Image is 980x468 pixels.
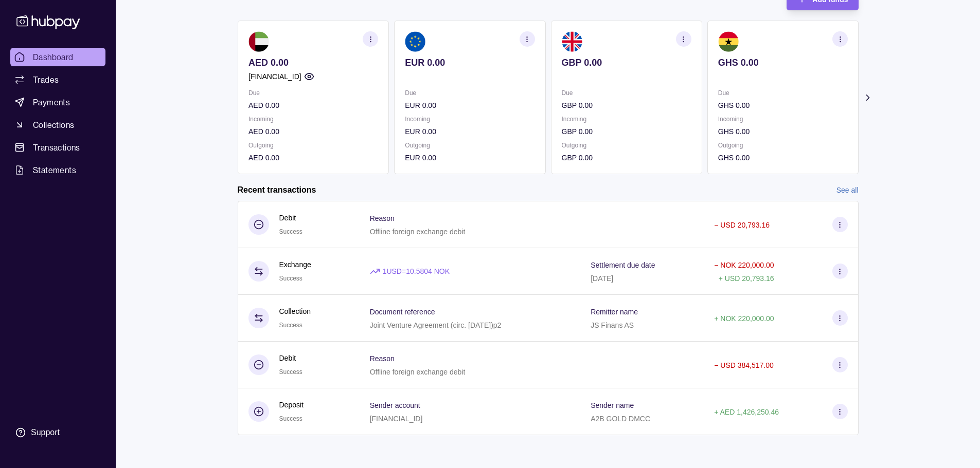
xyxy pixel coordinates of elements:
[33,96,70,108] span: Payments
[279,368,302,376] span: Success
[718,57,847,68] p: GHS 0.00
[10,93,105,111] a: Payments
[561,31,582,52] img: gb
[279,228,302,235] span: Success
[405,126,534,137] p: EUR 0.00
[370,228,466,236] p: Offline foreign exchange debit
[405,87,534,99] p: Due
[33,119,74,131] span: Collections
[718,114,847,125] p: Incoming
[370,415,423,423] p: [FINANCIAL_ID]
[370,401,420,409] p: Sender account
[10,161,105,179] a: Statements
[591,308,638,316] p: Remitter name
[279,212,302,223] p: Debit
[279,275,302,282] span: Success
[370,308,435,316] p: Document reference
[33,73,59,86] span: Trades
[405,140,534,151] p: Outgoing
[561,57,691,68] p: GBP 0.00
[279,306,311,317] p: Collection
[248,31,269,52] img: ae
[714,408,779,416] p: + AED 1,426,250.46
[561,114,691,125] p: Incoming
[33,141,80,154] span: Transactions
[248,100,378,111] p: AED 0.00
[33,51,74,63] span: Dashboard
[718,152,847,163] p: GHS 0.00
[279,322,302,329] span: Success
[591,261,655,269] p: Settlement due date
[591,274,613,283] p: [DATE]
[31,427,60,438] div: Support
[279,415,302,422] span: Success
[591,321,634,329] p: JS Finans AS
[405,152,534,163] p: EUR 0.00
[10,70,105,89] a: Trades
[405,114,534,125] p: Incoming
[591,415,650,423] p: A2B GOLD DMCC
[370,321,502,329] p: Joint Venture Agreement (circ. [DATE])p2
[591,401,634,409] p: Sender name
[714,314,774,323] p: + NOK 220,000.00
[370,354,395,363] p: Reason
[370,368,466,376] p: Offline foreign exchange debit
[279,259,311,270] p: Exchange
[561,152,691,163] p: GBP 0.00
[238,184,316,196] h2: Recent transactions
[279,352,302,364] p: Debit
[370,214,395,222] p: Reason
[719,274,774,283] p: + USD 20,793.16
[383,266,450,277] p: 1 USD = 10.5804 NOK
[10,138,105,157] a: Transactions
[561,100,691,111] p: GBP 0.00
[248,126,378,137] p: AED 0.00
[561,87,691,99] p: Due
[248,71,301,82] p: [FINANCIAL_ID]
[561,126,691,137] p: GBP 0.00
[405,100,534,111] p: EUR 0.00
[248,57,378,68] p: AED 0.00
[836,184,859,196] a: See all
[561,140,691,151] p: Outgoing
[714,261,774,269] p: − NOK 220,000.00
[248,140,378,151] p: Outgoing
[718,126,847,137] p: GHS 0.00
[10,48,105,66] a: Dashboard
[718,87,847,99] p: Due
[714,361,774,369] p: − USD 384,517.00
[714,221,770,229] p: − USD 20,793.16
[33,164,76,176] span: Statements
[248,114,378,125] p: Incoming
[279,399,304,410] p: Deposit
[10,422,105,443] a: Support
[718,31,738,52] img: gh
[248,152,378,163] p: AED 0.00
[405,57,534,68] p: EUR 0.00
[718,100,847,111] p: GHS 0.00
[718,140,847,151] p: Outgoing
[10,116,105,134] a: Collections
[248,87,378,99] p: Due
[405,31,425,52] img: eu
